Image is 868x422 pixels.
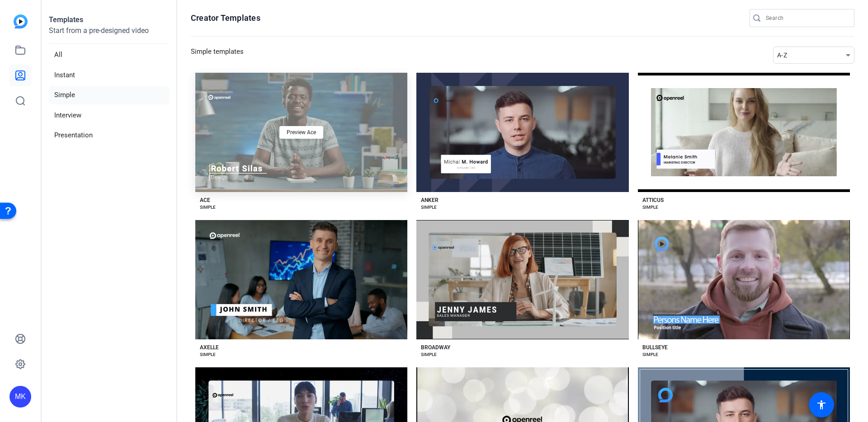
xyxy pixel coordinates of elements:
[642,344,668,351] div: BULLSEYE
[777,52,787,59] span: A-Z
[14,14,28,28] img: blue-gradient.svg
[200,204,216,211] div: SIMPLE
[195,220,407,339] button: Template image
[200,344,219,351] div: AXELLE
[49,126,169,145] li: Presentation
[9,386,31,408] div: MK
[816,399,827,410] mat-icon: accessibility
[416,220,628,339] button: Template image
[49,46,169,64] li: All
[49,25,169,44] p: Start from a pre-designed video
[49,106,169,125] li: Interview
[766,13,847,23] input: Search
[191,47,244,64] h3: Simple templates
[638,73,850,192] button: Template image
[191,13,260,23] h1: Creator Templates
[421,351,437,358] div: SIMPLE
[200,351,216,358] div: SIMPLE
[49,66,169,84] li: Instant
[200,197,210,204] div: ACE
[49,86,169,104] li: Simple
[642,351,658,358] div: SIMPLE
[287,130,316,135] span: Preview Ace
[642,197,664,204] div: ATTICUS
[421,344,450,351] div: BROADWAY
[638,220,850,339] button: Template image
[416,73,628,192] button: Template image
[421,197,439,204] div: ANKER
[49,15,83,24] strong: Templates
[195,73,407,192] button: Template imagePreview Ace
[421,204,437,211] div: SIMPLE
[642,204,658,211] div: SIMPLE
